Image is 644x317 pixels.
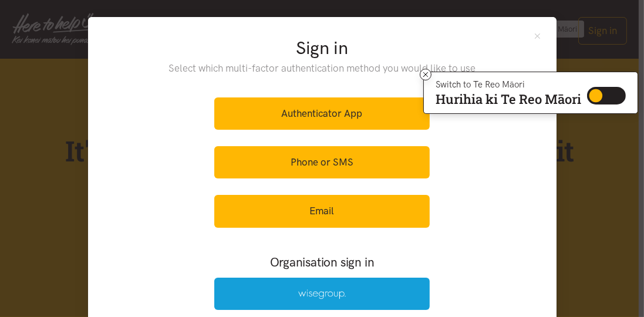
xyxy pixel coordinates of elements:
[144,60,500,76] p: Select which multi-factor authentication method you would like to use
[144,36,500,60] h2: Sign in
[214,195,430,227] a: Email
[532,31,542,41] button: Close
[298,289,346,299] img: Wise Group
[214,146,430,178] a: Phone or SMS
[214,97,430,130] a: Authenticator App
[436,94,581,104] p: Hurihia ki Te Reo Māori
[183,254,462,271] h3: Organisation sign in
[436,81,581,88] p: Switch to Te Reo Māori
